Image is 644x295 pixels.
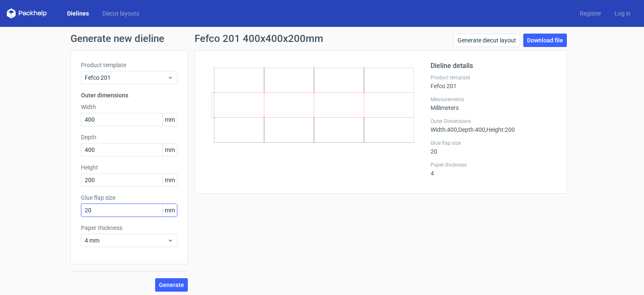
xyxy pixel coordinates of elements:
div: Fefco 201 [431,74,556,89]
a: Dielines [60,9,96,18]
span: , Depth : 400 [457,126,485,133]
h3: Outer dimensions [81,91,177,99]
label: Paper thickness [81,224,177,232]
label: Paper thickness [431,162,556,168]
label: Width [81,103,177,111]
a: Download file [523,34,567,47]
span: , Height : 200 [485,126,515,133]
a: Log in [608,9,637,18]
a: Generate diecut layout [454,34,520,47]
h1: Generate new dieline [70,34,574,44]
div: Millimeters [431,96,556,111]
span: mm [162,113,177,126]
label: Depth [81,133,177,141]
span: mm [162,144,177,156]
span: Fefco 201 [85,73,167,82]
h1: Fefco 201 400x400x200mm [195,34,323,44]
label: Outer Dimensions [431,118,556,125]
span: Width : 400 [431,126,457,133]
span: mm [162,174,177,186]
a: Diecut layouts [96,9,146,18]
a: Register [573,9,608,18]
span: mm [162,204,177,217]
div: 20 [431,140,556,155]
label: Height [81,163,177,172]
span: 4 mm [85,236,167,245]
label: Product template [81,61,177,69]
label: Glue flap size [81,193,177,202]
h2: Dieline details [431,61,556,71]
button: Generate [155,278,188,292]
label: Product template [431,74,556,81]
div: 4 [431,162,556,177]
label: Measurements [431,96,556,103]
span: Generate [159,282,184,288]
label: Glue flap size [431,140,556,146]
